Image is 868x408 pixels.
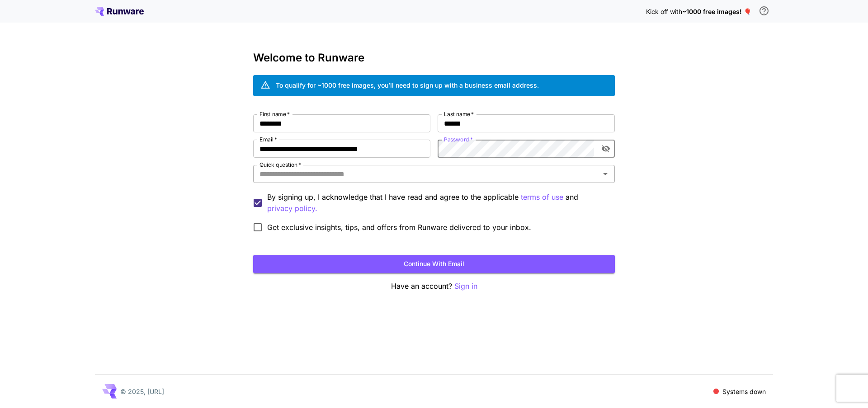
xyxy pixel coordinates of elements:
[646,8,682,15] span: Kick off with
[682,8,751,15] span: ~1000 free images! 🎈
[722,387,766,396] p: Systems down
[259,161,301,169] label: Quick question
[253,52,615,64] h3: Welcome to Runware
[259,110,290,118] label: First name
[267,203,317,214] button: By signing up, I acknowledge that I have read and agree to the applicable terms of use and
[253,281,615,292] p: Have an account?
[599,168,612,180] button: Open
[120,387,164,396] p: © 2025, [URL]
[267,192,608,214] p: By signing up, I acknowledge that I have read and agree to the applicable and
[259,136,277,143] label: Email
[267,203,317,214] p: privacy policy.
[755,2,773,20] button: In order to qualify for free credit, you need to sign up with a business email address and click ...
[253,255,615,273] button: Continue with email
[521,192,563,203] p: terms of use
[521,192,563,203] button: By signing up, I acknowledge that I have read and agree to the applicable and privacy policy.
[267,222,531,233] span: Get exclusive insights, tips, and offers from Runware delivered to your inbox.
[454,281,477,292] button: Sign in
[276,80,539,90] div: To qualify for ~1000 free images, you’ll need to sign up with a business email address.
[444,136,473,143] label: Password
[444,110,474,118] label: Last name
[598,141,614,157] button: toggle password visibility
